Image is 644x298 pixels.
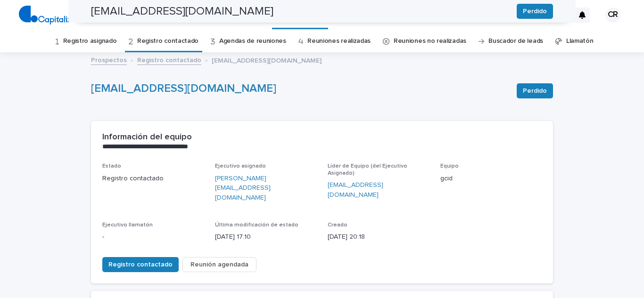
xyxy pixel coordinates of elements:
[137,38,198,44] font: Registro contactado
[328,182,383,198] font: [EMAIL_ADDRESS][DOMAIN_NAME]
[91,54,127,65] a: Prospectos
[215,234,251,240] font: [DATE] 17:10
[102,163,121,169] font: Estado
[137,54,201,65] a: Registro contactado
[394,38,466,44] font: Reuniones no realizadas
[102,234,104,240] font: -
[190,261,248,268] font: Reunión agendada
[394,30,466,52] a: Reuniones no realizadas
[523,88,547,94] font: Perdido
[63,30,117,52] a: Registro asignado
[19,6,107,24] img: 4arMvv9wSvmHTHbXwTim
[102,133,192,141] font: Información del equipo
[137,57,201,64] font: Registro contactado
[91,83,276,94] a: [EMAIL_ADDRESS][DOMAIN_NAME]
[219,30,286,52] a: Agendas de reuniones
[488,38,543,44] font: Buscador de leads
[91,57,127,64] font: Prospectos
[215,174,316,203] a: [PERSON_NAME][EMAIL_ADDRESS][DOMAIN_NAME]
[182,257,256,272] button: Reunión agendada
[328,222,347,228] font: Creado
[307,38,371,44] font: Reuniones realizadas
[219,38,286,44] font: Agendas de reuniones
[215,163,266,169] font: Ejecutivo asignado
[102,257,179,272] button: Registro contactado
[608,10,618,19] font: CR
[102,222,153,228] font: Ejecutivo llamatón
[212,57,322,64] font: [EMAIL_ADDRESS][DOMAIN_NAME]
[440,163,459,169] font: Equipo
[328,163,407,176] font: Líder de Equipo (del Ejecutivo Asignado)
[108,261,173,268] font: Registro contactado
[307,30,371,52] a: Reuniones realizadas
[566,38,594,44] font: Llamatón
[488,30,543,52] a: Buscador de leads
[215,222,298,228] font: Última modificación de estado
[137,30,198,52] a: Registro contactado
[517,83,553,98] button: Perdido
[215,175,271,201] font: [PERSON_NAME][EMAIL_ADDRESS][DOMAIN_NAME]
[328,234,365,240] font: [DATE] 20:18
[440,175,453,182] font: gcid
[328,180,429,200] a: [EMAIL_ADDRESS][DOMAIN_NAME]
[566,30,594,52] a: Llamatón
[102,175,164,182] font: Registro contactado
[63,38,117,44] font: Registro asignado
